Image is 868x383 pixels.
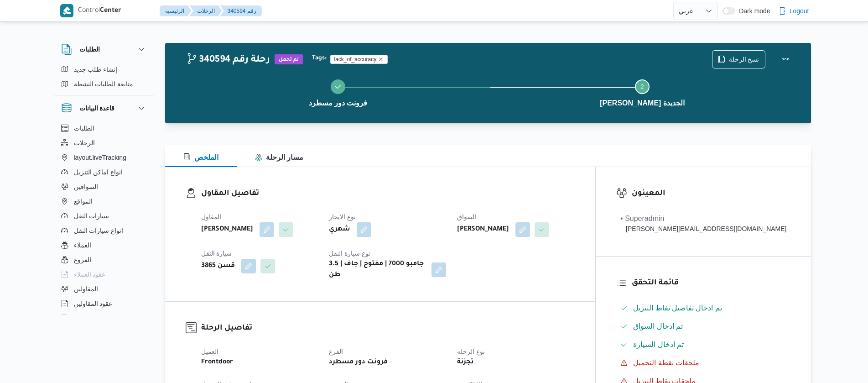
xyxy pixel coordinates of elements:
button: اجهزة التليفون [57,311,151,325]
button: قاعدة البيانات [61,103,147,114]
span: ملحقات نقطة التحميل [633,359,699,367]
span: تم ادخال السواق [633,321,683,332]
b: قسن 3865 [201,261,235,272]
span: السواق [457,213,476,220]
b: فرونت دور مسطرد [329,357,388,368]
button: تم ادخال السواق [617,319,790,334]
span: العميل [201,348,218,355]
button: انواع سيارات النقل [57,223,151,238]
button: المواقع [57,194,151,209]
span: عقود العملاء [74,269,106,280]
b: جامبو 7000 | مفتوح | جاف | 3.5 طن [329,259,425,281]
span: فرونت دور مسطرد [309,98,368,109]
button: تم ادخال السيارة [617,337,790,352]
span: إنشاء طلب جديد [74,64,118,75]
b: تجزئة [457,357,474,368]
iframe: chat widget [9,346,38,374]
span: الملخص [183,153,218,161]
span: الطلبات [74,123,94,134]
span: • Superadmin mohamed.nabil@illa.com.eg [620,213,786,234]
button: عقود المقاولين [57,296,151,311]
button: الفروع [57,252,151,267]
span: المقاول [201,213,221,220]
b: [PERSON_NAME] [201,224,253,235]
span: المواقع [74,196,93,207]
span: متابعة الطلبات النشطة [74,79,134,89]
button: فرونت دور مسطرد [186,68,490,116]
span: لم تحمل [275,54,303,64]
span: lack_of_accuracy [330,55,388,64]
button: Logout [775,2,813,20]
button: الرحلات [57,136,151,150]
button: layout.liveTracking [57,150,151,165]
span: المقاولين [74,283,98,294]
button: انواع اماكن التنزيل [57,165,151,179]
span: تم ادخال السيارة [633,341,684,348]
button: Remove trip tag [378,57,384,62]
button: متابعة الطلبات النشطة [57,77,151,91]
span: سيارة النقل [201,250,232,257]
svg: Step 1 is complete [334,83,342,90]
span: lack_of_accuracy [334,55,377,63]
h3: تفاصيل المقاول [201,188,575,200]
span: الفروع [74,254,91,265]
span: العملاء [74,240,91,251]
button: الطلبات [61,44,147,55]
button: المقاولين [57,282,151,296]
span: انواع سيارات النقل [74,225,124,236]
div: قاعدة البيانات [54,121,154,319]
img: X8yXhbKr1z7QwAAAABJRU5ErkJggg== [60,4,73,17]
button: الطلبات [57,121,151,136]
button: السواقين [57,179,151,194]
span: تم ادخال السيارة [633,339,684,350]
b: Center [100,7,121,15]
span: نسخ الرحلة [729,54,759,65]
button: سيارات النقل [57,209,151,223]
button: ملحقات نقطة التحميل [617,356,790,370]
b: Frontdoor [201,357,233,368]
span: تم ادخال السواق [633,322,683,330]
button: الرحلات [190,5,222,16]
span: عقود المقاولين [74,298,113,309]
button: إنشاء طلب جديد [57,62,151,77]
button: 340594 رقم [220,5,262,16]
button: الرئيسيه [160,5,192,16]
button: [PERSON_NAME] الجديدة [490,68,795,116]
span: تم ادخال تفاصيل نفاط التنزيل [633,303,722,314]
b: شهري [329,224,350,235]
span: Logout [790,5,809,16]
span: layout.liveTracking [74,152,126,163]
span: نوع الرحله [457,348,485,355]
button: نسخ الرحلة [712,50,765,68]
span: انواع اماكن التنزيل [74,167,123,178]
b: [PERSON_NAME] [457,224,509,235]
button: العملاء [57,238,151,252]
span: الفرع [329,348,343,355]
h3: الطلبات [79,44,100,55]
h3: المعينون [632,188,790,200]
span: الرحلات [74,137,95,148]
h3: قائمة التحقق [632,277,790,289]
span: نوع الايجار [329,213,356,220]
span: Dark mode [735,7,770,15]
div: [PERSON_NAME][EMAIL_ADDRESS][DOMAIN_NAME] [620,224,786,234]
span: تم ادخال تفاصيل نفاط التنزيل [633,304,722,312]
span: نوع سيارة النقل [329,250,370,257]
button: Actions [776,50,795,68]
span: السواقين [74,181,98,192]
b: Tags: [312,55,327,62]
span: ملحقات نقطة التحميل [633,357,699,368]
button: تم ادخال تفاصيل نفاط التنزيل [617,301,790,315]
div: • Superadmin [620,213,786,224]
h3: تفاصيل الرحلة [201,322,575,335]
h2: 340594 رحلة رقم [186,54,270,66]
span: 2 [640,83,644,90]
button: عقود العملاء [57,267,151,282]
span: مسار الرحلة [255,153,303,161]
span: اجهزة التليفون [74,313,112,324]
span: [PERSON_NAME] الجديدة [600,98,685,109]
div: الطلبات [54,62,154,95]
b: لم تحمل [279,57,299,63]
span: سيارات النقل [74,210,109,221]
h3: قاعدة البيانات [79,103,115,114]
